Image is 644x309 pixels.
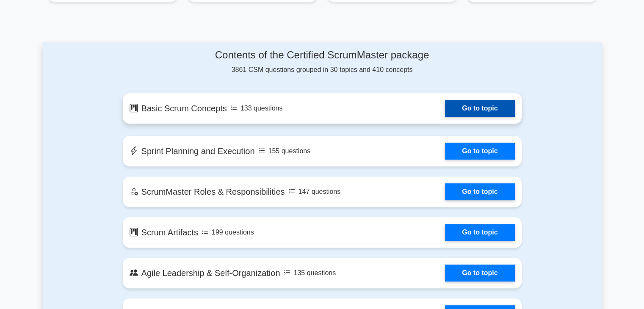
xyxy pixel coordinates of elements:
[445,224,514,241] a: Go to topic
[123,49,522,75] div: 3861 CSM questions grouped in 30 topics and 410 concepts
[445,183,514,200] a: Go to topic
[445,143,514,160] a: Go to topic
[445,100,514,117] a: Go to topic
[445,265,514,281] a: Go to topic
[123,49,522,61] h4: Contents of the Certified ScrumMaster package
